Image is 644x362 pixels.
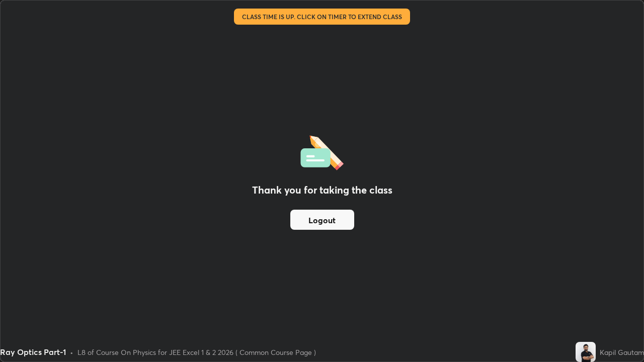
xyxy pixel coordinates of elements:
img: 00bbc326558d46f9aaf65f1f5dcb6be8.jpg [576,342,596,362]
div: L8 of Course On Physics for JEE Excel 1 & 2 2026 ( Common Course Page ) [77,347,316,357]
img: offlineFeedback.1438e8b3.svg [300,132,344,170]
h2: Thank you for taking the class [252,183,392,198]
div: Kapil Gautam [600,347,644,357]
button: Logout [290,210,354,230]
div: • [70,347,73,357]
